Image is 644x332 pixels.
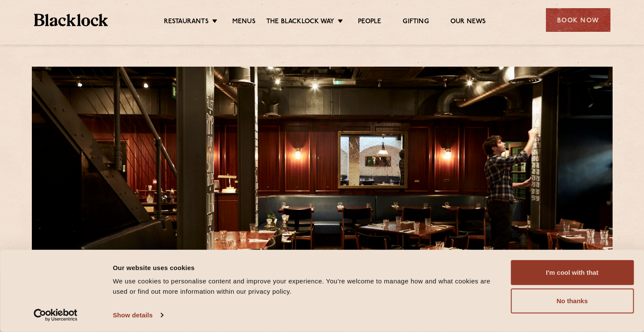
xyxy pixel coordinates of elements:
[113,309,163,322] a: Show details
[18,309,93,322] a: Usercentrics Cookiebot - opens in a new window
[511,260,634,285] button: I'm cool with that
[34,14,108,26] img: BL_Textured_Logo-footer-cropped.svg
[511,289,634,314] button: No thanks
[113,276,501,297] div: We use cookies to personalise content and improve your experience. You're welcome to manage how a...
[403,18,428,27] a: Gifting
[164,18,209,27] a: Restaurants
[113,262,501,273] div: Our website uses cookies
[546,8,610,32] div: Book Now
[232,18,256,27] a: Menus
[266,18,334,27] a: The Blacklock Way
[358,18,381,27] a: People
[450,18,486,27] a: Our News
